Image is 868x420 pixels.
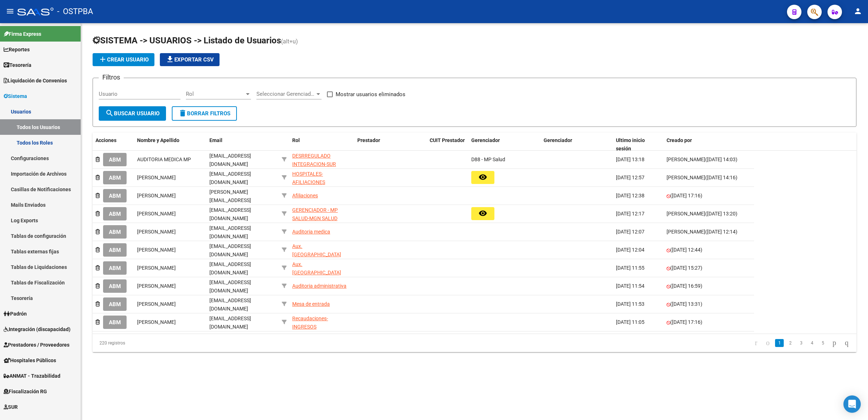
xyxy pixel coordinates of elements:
[616,247,644,253] span: [DATE] 12:04
[292,242,352,259] div: Aux. [GEOGRAPHIC_DATA]
[357,137,380,143] span: Prestador
[137,175,176,180] span: [PERSON_NAME]
[292,192,318,200] div: Afiliaciones
[109,157,121,163] span: ABM
[336,90,405,99] span: Mostrar usuarios eliminados
[292,314,352,331] div: Recaudaciones-INGRESOS
[667,211,705,217] span: [PERSON_NAME]
[186,91,244,97] span: Rol
[616,301,644,307] span: [DATE] 11:53
[103,261,127,275] button: ABM
[137,193,176,198] span: [PERSON_NAME]
[103,243,127,257] button: ABM
[109,319,121,326] span: ABM
[292,300,330,308] div: Mesa de entrada
[93,334,244,352] div: 220 registros
[667,229,705,235] span: [PERSON_NAME]
[93,133,134,157] datatable-header-cell: Acciones
[471,137,500,143] span: Gerenciador
[292,137,300,143] span: Rol
[817,337,828,349] li: page 5
[4,46,30,53] span: Reportes
[292,206,352,223] div: GERENCIADOR - MP SALUD-MGN SALUD
[670,193,702,198] span: ([DATE] 17:16)
[667,137,692,143] span: Creado por
[842,339,852,347] a: go to last page
[209,225,251,239] span: [EMAIL_ADDRESS][DOMAIN_NAME]
[818,339,827,347] a: 5
[667,175,705,180] span: [PERSON_NAME]
[99,72,124,82] h3: Filtros
[705,157,737,162] span: ([DATE] 14:03)
[471,157,505,162] span: D88 - MP Salud
[670,265,702,271] span: ([DATE] 15:27)
[109,247,121,253] span: ABM
[797,339,805,347] a: 3
[209,137,222,143] span: Email
[670,301,702,307] span: ([DATE] 13:31)
[786,339,795,347] a: 2
[616,265,644,271] span: [DATE] 11:55
[664,133,754,157] datatable-header-cell: Creado por
[209,189,251,211] span: [PERSON_NAME][EMAIL_ADDRESS][DOMAIN_NAME]
[137,283,176,289] span: [PERSON_NAME]
[829,339,839,347] a: go to next page
[281,38,298,45] span: (alt+u)
[103,279,127,293] button: ABM
[103,297,127,311] button: ABM
[544,137,572,143] span: Gerenciador
[292,170,352,194] div: HOSPITALES- AFILIACIONES INTEGRACION IGUALDAD
[209,243,251,257] span: [EMAIL_ADDRESS][DOMAIN_NAME]
[763,339,773,347] a: go to previous page
[752,339,761,347] a: go to first page
[137,211,176,217] span: [PERSON_NAME]
[796,337,807,349] li: page 3
[430,137,465,143] span: CUIT Prestador
[103,225,127,239] button: ABM
[109,265,121,271] span: ABM
[808,339,816,347] a: 4
[172,106,237,121] button: Borrar Filtros
[775,339,784,347] a: 1
[774,337,785,349] li: page 1
[705,175,737,180] span: ([DATE] 14:16)
[705,211,737,217] span: ([DATE] 13:20)
[109,283,121,290] span: ABM
[166,55,174,64] mat-icon: file_download
[616,283,644,289] span: [DATE] 11:54
[209,207,251,221] span: [EMAIL_ADDRESS][DOMAIN_NAME]
[4,372,60,380] span: ANMAT - Trazabilidad
[98,55,107,64] mat-icon: add
[137,137,179,143] span: Nombre y Apellido
[541,133,613,157] datatable-header-cell: Gerenciador
[427,133,468,157] datatable-header-cell: CUIT Prestador
[209,261,251,275] span: [EMAIL_ADDRESS][DOMAIN_NAME]
[4,387,47,395] span: Fiscalización RG
[103,316,127,329] button: ABM
[109,175,121,181] span: ABM
[4,310,27,318] span: Padrón
[99,106,166,121] button: Buscar Usuario
[292,260,352,277] div: Aux. [GEOGRAPHIC_DATA]
[6,7,14,16] mat-icon: menu
[354,133,427,157] datatable-header-cell: Prestador
[256,91,315,97] span: Seleccionar Gerenciador
[785,337,796,349] li: page 2
[109,229,121,235] span: ABM
[670,247,702,253] span: ([DATE] 12:44)
[705,229,737,235] span: ([DATE] 12:14)
[109,211,121,217] span: ABM
[57,4,93,20] span: - OSTPBA
[468,133,541,157] datatable-header-cell: Gerenciador
[209,153,251,167] span: [EMAIL_ADDRESS][DOMAIN_NAME]
[109,301,121,308] span: ABM
[134,133,207,157] datatable-header-cell: Nombre y Apellido
[166,56,214,63] span: Exportar CSV
[670,319,702,325] span: ([DATE] 17:16)
[103,207,127,220] button: ABM
[670,283,702,289] span: ([DATE] 16:59)
[209,297,251,312] span: [EMAIL_ADDRESS][DOMAIN_NAME]
[289,133,354,157] datatable-header-cell: Rol
[616,175,644,180] span: [DATE] 12:57
[103,171,127,184] button: ABM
